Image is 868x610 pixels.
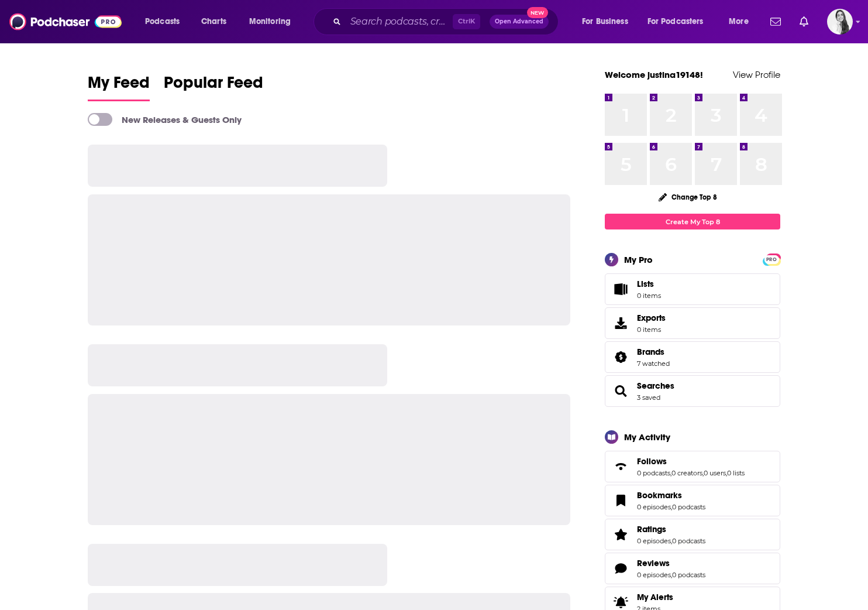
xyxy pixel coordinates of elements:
[670,469,671,477] span: ,
[88,73,150,100] span: My Feed
[637,325,666,334] span: 0 items
[194,12,233,31] a: Charts
[609,281,632,297] span: Lists
[637,456,745,467] a: Follows
[637,279,654,289] span: Lists
[88,73,150,101] a: My Feed
[637,592,673,602] span: My Alerts
[637,524,666,534] span: Ratings
[637,503,671,511] a: 0 episodes
[637,490,682,501] span: Bookmarks
[640,12,721,31] button: open menu
[702,469,704,477] span: ,
[609,526,632,543] a: Ratings
[605,214,780,229] a: Create My Top 8
[637,313,666,323] span: Exports
[453,14,480,29] span: Ctrl K
[647,13,704,30] span: For Podcasters
[241,12,306,31] button: open menu
[652,190,724,204] button: Change Top 8
[672,571,705,579] a: 0 podcasts
[766,12,786,32] a: Show notifications dropdown
[325,8,570,35] div: Search podcasts, credits, & more...
[9,11,122,33] img: Podchaser - Follow, Share and Rate Podcasts
[637,393,660,402] a: 3 saved
[605,451,780,482] span: Follows
[671,537,672,545] span: ,
[671,571,672,579] span: ,
[249,13,291,30] span: Monitoring
[671,503,672,511] span: ,
[88,113,242,126] a: New Releases & Guests Only
[637,292,661,300] span: 0 items
[164,73,263,101] a: Popular Feed
[609,349,632,365] a: Brands
[637,558,705,568] a: Reviews
[609,458,632,475] a: Follows
[637,524,705,534] a: Ratings
[721,12,763,31] button: open menu
[827,9,853,35] img: User Profile
[827,9,853,35] button: Show profile menu
[637,558,670,568] span: Reviews
[727,469,745,477] a: 0 lists
[637,469,670,477] a: 0 podcasts
[605,341,780,373] span: Brands
[637,279,661,289] span: Lists
[605,69,703,80] a: Welcome justina19148!
[671,469,702,477] a: 0 creators
[346,12,453,31] input: Search podcasts, credits, & more...
[764,255,779,263] a: PRO
[605,273,780,305] a: Lists
[145,13,180,30] span: Podcasts
[527,7,548,18] span: New
[726,469,727,477] span: ,
[637,347,664,357] span: Brands
[704,469,726,477] a: 0 users
[201,13,226,30] span: Charts
[637,537,671,545] a: 0 episodes
[637,456,667,467] span: Follows
[605,485,780,516] span: Bookmarks
[605,553,780,584] span: Reviews
[574,12,643,31] button: open menu
[490,15,549,29] button: Open AdvancedNew
[729,13,749,30] span: More
[495,19,543,25] span: Open Advanced
[137,12,195,31] button: open menu
[605,375,780,407] span: Searches
[609,492,632,509] a: Bookmarks
[605,519,780,550] span: Ratings
[609,560,632,577] a: Reviews
[164,73,263,100] span: Popular Feed
[764,255,779,264] span: PRO
[637,571,671,579] a: 0 episodes
[624,431,670,443] div: My Activity
[637,347,670,357] a: Brands
[672,503,705,511] a: 0 podcasts
[637,381,674,391] a: Searches
[637,490,705,501] a: Bookmarks
[637,359,670,368] a: 7 watched
[609,315,632,331] span: Exports
[605,307,780,339] a: Exports
[795,12,813,32] a: Show notifications dropdown
[672,537,705,545] a: 0 podcasts
[609,383,632,399] a: Searches
[733,69,780,80] a: View Profile
[582,13,628,30] span: For Business
[624,254,653,265] div: My Pro
[827,9,853,35] span: Logged in as justina19148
